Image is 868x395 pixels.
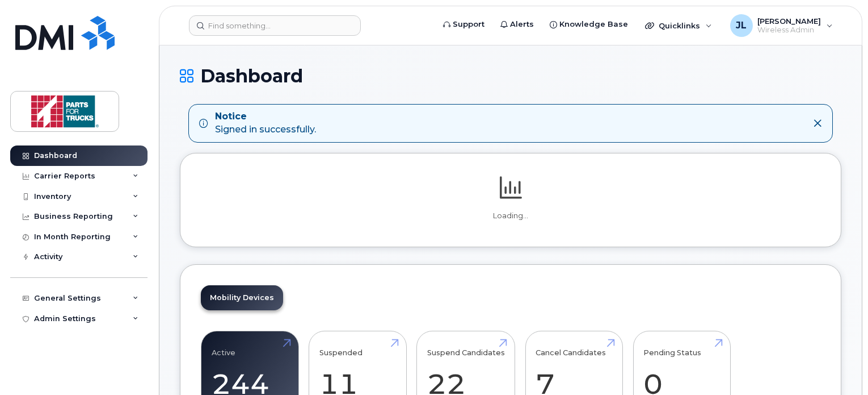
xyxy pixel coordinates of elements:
[215,110,316,123] strong: Notice
[201,285,283,310] a: Mobility Devices
[201,211,820,221] p: Loading...
[180,66,841,86] h1: Dashboard
[215,110,316,136] div: Signed in successfully.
